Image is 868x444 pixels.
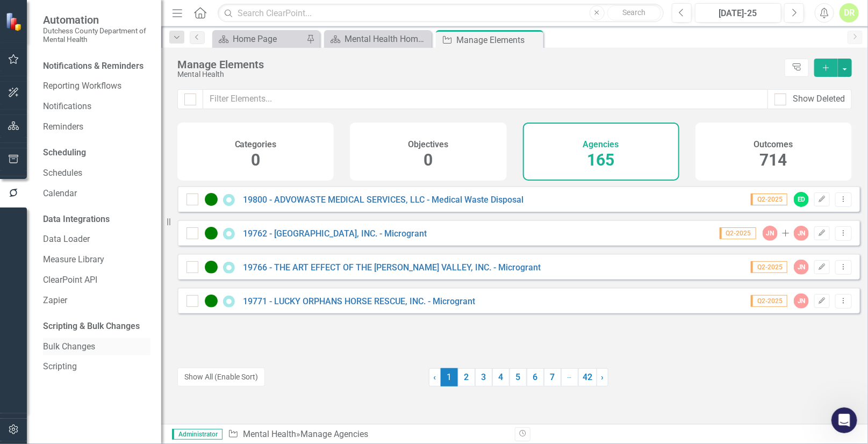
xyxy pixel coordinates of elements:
[720,227,756,239] span: Q2-2025
[9,285,206,328] div: Walter says…
[105,51,198,62] div: Thank you for your help!
[9,76,206,119] div: Walter says…
[43,361,150,373] a: Scripting
[9,328,206,360] div: Diane says…
[243,296,475,306] a: 19771 - LUCKY ORPHANS HORSE RESCUE, INC. - Microgrant
[458,368,475,386] a: 2
[205,295,218,307] img: Active
[43,167,150,180] a: Schedules
[544,368,561,386] a: 7
[17,352,25,361] button: Emoji picker
[7,4,27,25] button: go back
[622,8,645,17] span: Search
[763,226,778,241] div: JN
[456,33,541,47] div: Manage Elements
[527,368,544,386] a: 6
[345,32,429,46] div: Mental Health Home Page
[31,6,48,23] img: Profile image for Walter
[760,151,787,169] span: 714
[9,330,206,348] textarea: Message…
[228,428,507,441] div: » Manage Agencies
[475,368,492,386] a: 3
[587,151,615,169] span: 165
[43,254,150,266] a: Measure Library
[43,101,150,113] a: Notifications
[34,352,42,361] button: Gif picker
[184,348,202,365] button: Send a message…
[43,80,150,92] a: Reporting Workflows
[794,226,809,241] div: JN
[47,140,198,256] div: Good morning: I still need assistance with my bulk changes: Hi [PERSON_NAME] went into the bulk c...
[43,121,150,133] a: Reminders
[601,372,604,382] span: ›
[751,194,787,205] span: Q2-2025
[43,60,144,73] div: Notifications & Reminders
[243,429,296,439] a: Mental Health
[215,32,304,46] a: Home Page
[233,32,304,46] div: Home Page
[699,7,778,20] div: [DATE]-25
[5,12,24,31] img: ClearPoint Strategy
[218,4,663,23] input: Search ClearPoint...
[43,320,140,333] div: Scripting & Bulk Changes
[408,140,448,149] h4: Objectives
[9,30,206,45] div: [DATE]
[43,233,150,246] a: Data Loader
[251,151,260,169] span: 0
[831,407,857,433] iframe: Intercom live chat
[172,429,223,440] span: Administrator
[52,13,104,24] p: Active 15h ago
[235,140,277,149] h4: Categories
[43,13,150,26] span: Automation
[794,260,809,275] div: JN
[9,119,206,133] div: [DATE]
[243,195,523,205] a: 19800 - ADVOWASTE MEDICAL SERVICES, LLC - Medical Waste Disposal
[441,368,458,386] span: 1
[751,295,787,307] span: Q2-2025
[578,368,597,386] a: 42
[17,292,168,313] div: Hi [PERSON_NAME]! Let me take a look and get back to you on this.
[9,76,176,110] div: Of course! Are we left with something else?
[205,261,218,274] img: Active
[43,274,150,287] a: ClearPoint API
[794,293,809,309] div: JN
[794,192,809,207] div: ED
[424,151,433,169] span: 0
[751,261,787,273] span: Q2-2025
[9,133,206,271] div: Diane says…
[243,228,427,239] a: 19762 - [GEOGRAPHIC_DATA], INC. - Microgrant
[177,368,265,386] button: Show All (Enable Sort)
[205,193,218,206] img: Active
[43,341,150,353] a: Bulk Changes
[39,133,206,262] div: Good morning: I still need assistance with my bulk changes: Hi [PERSON_NAME] went into the bulk c...
[793,93,845,105] div: Show Deleted
[177,59,779,70] div: Manage Elements
[203,89,768,109] input: Filter Elements...
[434,372,436,382] span: ‹
[9,45,206,77] div: Diane says…
[9,271,206,285] div: [DATE]
[17,83,168,104] div: Of course! Are we left with something else?
[96,45,206,68] div: Thank you for your help!
[51,352,60,361] button: Upload attachment
[840,3,859,23] button: DR
[9,285,176,319] div: Hi [PERSON_NAME]! Let me take a look and get back to you on this.
[492,368,510,386] a: 4
[43,147,86,159] div: Scheduling
[510,368,527,386] a: 5
[52,5,122,13] h1: [PERSON_NAME]
[188,4,208,25] button: Home
[205,227,218,240] img: Active
[754,140,793,149] h4: Outcomes
[43,295,150,307] a: Zapier
[43,26,150,44] small: Dutchess County Department of Mental Health
[43,188,150,200] a: Calendar
[147,328,206,352] div: Thank you!
[607,5,661,20] button: Search
[177,70,779,78] div: Mental Health
[43,213,110,226] div: Data Integrations
[243,262,541,273] a: 19766 - THE ART EFFECT OF THE [PERSON_NAME] VALLEY, INC. - Microgrant
[327,32,429,46] a: Mental Health Home Page
[583,140,619,149] h4: Agencies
